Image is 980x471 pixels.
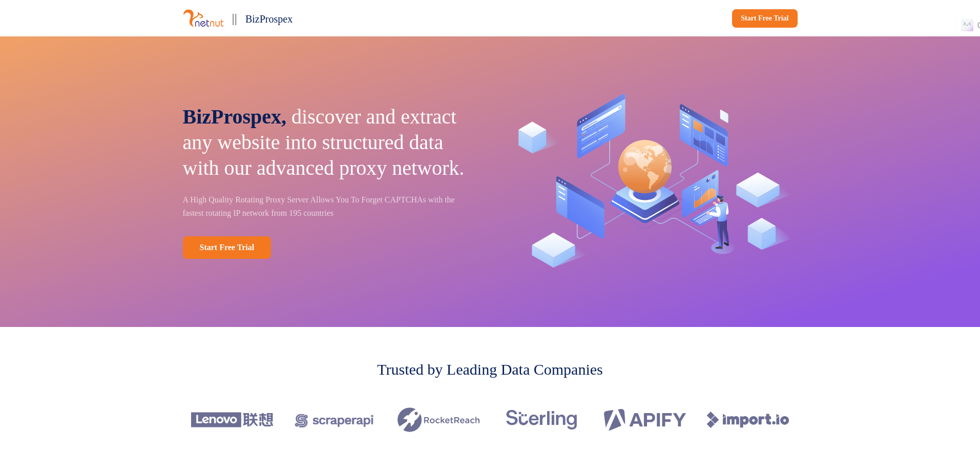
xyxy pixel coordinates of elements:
[377,358,603,381] p: Trusted by Leading Data Companies
[183,105,287,128] span: BizProspex,
[183,236,272,259] a: Start Free Trial
[732,9,797,28] a: Start Free Trial
[183,193,476,220] p: A High Quality Rotating Proxy Server Allows You To Forget CAPTCHAs with the fastest rotating IP n...
[183,104,476,181] p: discover and extract any website into structured data with our advanced proxy network.
[245,13,293,25] span: BizProspex
[232,8,237,28] p: ||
